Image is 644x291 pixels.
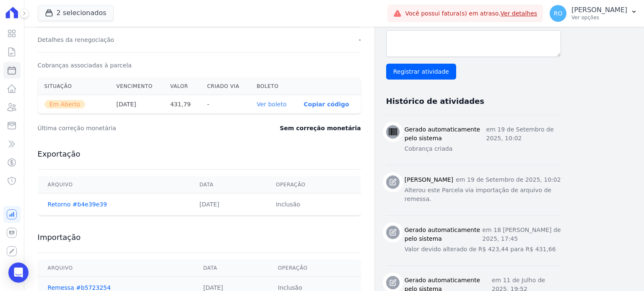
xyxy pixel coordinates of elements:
[266,176,361,193] th: Operação
[405,175,453,184] h3: [PERSON_NAME]
[571,14,627,21] p: Ver opções
[193,260,268,277] th: Data
[266,193,361,216] td: Inclusão
[501,10,538,17] a: Ver detalhes
[38,5,114,21] button: 2 selecionados
[38,149,361,159] h3: Exportação
[200,78,250,95] th: Criado via
[359,36,361,44] dd: -
[405,9,537,18] span: Você possui fatura(s) em atraso.
[482,226,561,243] p: em 18 [PERSON_NAME] de 2025, 17:45
[250,78,297,95] th: Boleto
[405,186,561,203] p: Alterou este Parcela via importação de arquivo de remessa.
[164,95,200,114] th: 431,79
[486,125,561,143] p: em 19 de Setembro de 2025, 10:02
[456,175,561,184] p: em 19 de Setembro de 2025, 10:02
[48,201,107,208] a: Retorno #b4e39e39
[405,245,561,254] p: Valor devido alterado de R$ 423,44 para R$ 431,66
[38,176,190,193] th: Arquivo
[405,226,483,243] h3: Gerado automaticamente pelo sistema
[543,2,644,25] button: RO [PERSON_NAME] Ver opções
[38,61,132,70] dt: Cobranças associadas à parcela
[190,176,266,193] th: Data
[44,100,86,108] span: Em Aberto
[38,78,110,95] th: Situação
[38,260,193,277] th: Arquivo
[405,144,561,153] p: Cobrança criada
[386,96,484,106] h3: Histórico de atividades
[109,78,164,95] th: Vencimento
[280,124,361,132] dd: Sem correção monetária
[257,101,286,108] a: Ver boleto
[38,232,361,242] h3: Importação
[405,125,486,143] h3: Gerado automaticamente pelo sistema
[164,78,200,95] th: Valor
[554,10,563,16] span: RO
[200,95,250,114] th: -
[48,284,111,291] a: Remessa #b5723254
[8,263,29,283] div: Open Intercom Messenger
[386,64,456,80] input: Registrar atividade
[571,6,627,14] p: [PERSON_NAME]
[109,95,164,114] th: [DATE]
[304,101,349,108] button: Copiar código
[38,36,114,44] dt: Detalhes da renegociação
[190,193,266,216] td: [DATE]
[38,124,229,132] dt: Última correção monetária
[268,260,361,277] th: Operação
